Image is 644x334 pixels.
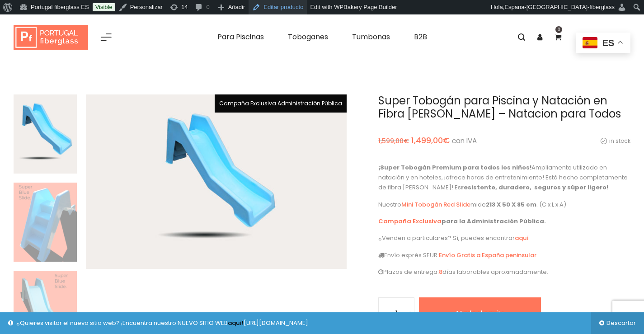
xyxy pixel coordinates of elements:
a: 0 [549,28,567,46]
span: Para Piscinas [217,32,264,42]
p: ¿Venden a particulares? Sí, puedes encontrar [378,233,630,243]
span: B2B [414,32,427,42]
strong: para la Administración Pública. [442,217,546,226]
bdi: 1,499,00 [411,135,450,146]
strong: resistente, duradero, seguros y súper ligero! [461,183,608,192]
button: Añadir al carrito [419,297,541,329]
small: con IVA [452,136,477,146]
img: es [583,37,597,48]
p: in stock [598,136,630,146]
a: aquí! [228,319,244,327]
a: Visible [93,3,115,11]
a: Portugal fiberglass ES [14,14,88,60]
a: Descartar [591,312,644,334]
h1: Super Tobogán para Piscina y Natación en Fibra [PERSON_NAME] – Natacion para Todos [378,94,630,121]
span: Espana-[GEOGRAPHIC_DATA]-fiberglass [504,4,615,10]
span: 0 [555,26,562,33]
a: Plazos de entrega: [378,268,439,276]
a: Mini Tobogán Red Slide [401,200,470,209]
strong: 213 X 50 X 85 cm [486,200,536,209]
strong: ¡Super Tobogán Premium para todos los niños! [378,163,531,172]
a: Toboganes [281,28,335,46]
a: aquí [515,234,529,242]
a: Envío exprés SEUR: [378,251,439,259]
a: Para Piscinas [211,28,271,46]
span: - [378,300,387,326]
p: Ampliamente utilizado en natación y en hoteles, ¡ofrece horas de entretenimiento! Está hecho comp... [378,163,630,193]
img: Portugal fiberglass ES [14,25,88,50]
span: Tumbonas [352,32,390,42]
input: Cantidad de productos [378,297,414,329]
p: Nuestro mide . (C x L x A) [378,200,630,210]
a: 8 [439,268,442,276]
span: Toboganes [288,32,328,42]
img: Super-Tobogan-para-ninos-Piscina-y-Natacion-Premium-en-Fibra-de-Vidrio-exterior-interior-600x400-... [14,94,77,174]
a: B2B [407,28,434,46]
span: Campaña Exclusiva Administración Pública [219,99,342,107]
bdi: 1,599,00 [378,136,409,146]
span: + [405,300,414,326]
a: días laborables aproximadamente. [442,268,548,276]
span: € [404,136,409,146]
span: es [602,38,615,48]
a: Campaña Exclusiva [378,217,442,226]
span: € [443,135,450,146]
a: Tumbonas [345,28,397,46]
img: 0-E5096-Super-Tobogan-para-ninos-Piscina-y-Natacion-Premium-en-Fibra-de-Vidrio-exterior-interior-... [14,183,77,262]
a: Envío Gratis a España peninsular [439,251,536,259]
